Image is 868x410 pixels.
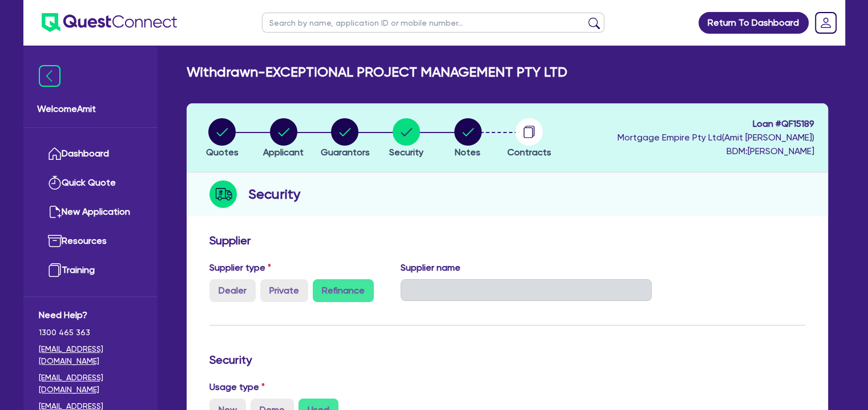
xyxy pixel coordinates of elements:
[263,147,304,158] span: Applicant
[617,144,814,158] span: BDM: [PERSON_NAME]
[205,118,239,160] button: Quotes
[39,372,142,396] a: [EMAIL_ADDRESS][DOMAIN_NAME]
[454,118,482,160] button: Notes
[320,147,369,158] span: Guarantors
[37,102,144,116] span: Welcome Amit
[39,343,142,367] a: [EMAIL_ADDRESS][DOMAIN_NAME]
[617,132,814,143] span: Mortgage Empire Pty Ltd ( Amit [PERSON_NAME] )
[811,8,841,38] a: Dropdown toggle
[39,227,142,256] a: Resources
[455,147,481,158] span: Notes
[48,176,62,190] img: quick-quote
[260,279,308,302] label: Private
[39,139,142,168] a: Dashboard
[39,327,142,339] span: 1300 465 363
[39,256,142,285] a: Training
[209,380,265,394] label: Usage type
[262,13,604,33] input: Search by name, application ID or mobile number...
[209,234,805,247] h3: Supplier
[39,65,60,87] img: icon-menu-close
[699,12,809,34] a: Return To Dashboard
[39,198,142,227] a: New Application
[507,147,551,158] span: Contracts
[209,180,237,208] img: step-icon
[263,118,304,160] button: Applicant
[389,118,424,160] button: Security
[39,308,142,322] span: Need Help?
[389,147,423,158] span: Security
[39,168,142,198] a: Quick Quote
[48,234,62,248] img: resources
[248,184,300,204] h2: Security
[209,261,271,275] label: Supplier type
[507,118,552,160] button: Contracts
[48,205,62,219] img: new-application
[320,118,370,160] button: Guarantors
[206,147,239,158] span: Quotes
[42,13,177,32] img: quest-connect-logo-blue
[617,117,814,131] span: Loan # QF15189
[187,64,567,81] h2: Withdrawn - EXCEPTIONAL PROJECT MANAGEMENT PTY LTD
[313,279,374,302] label: Refinance
[401,261,461,275] label: Supplier name
[48,263,62,277] img: training
[209,353,805,367] h3: Security
[209,279,256,302] label: Dealer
